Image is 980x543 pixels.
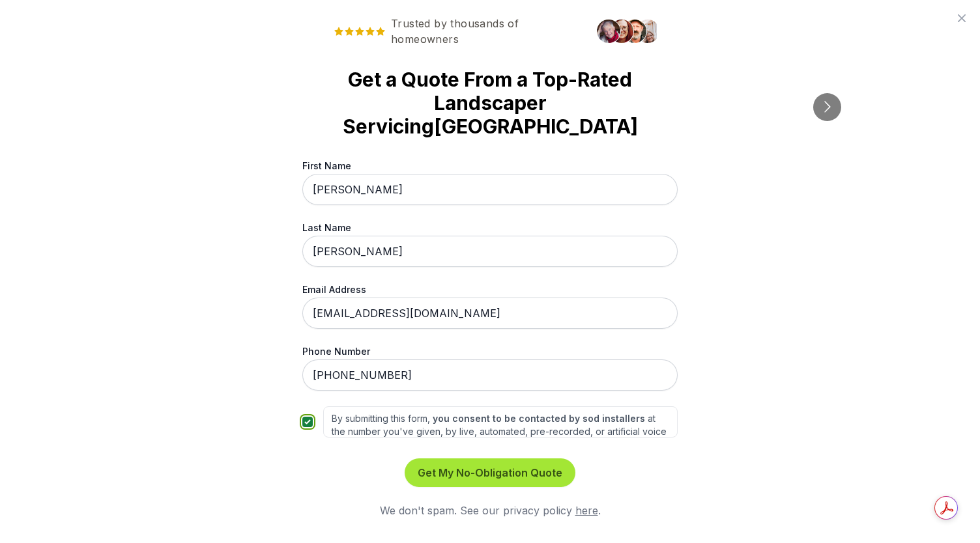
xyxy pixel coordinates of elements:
[323,406,678,438] label: By submitting this form, at the number you've given, by live, automated, pre-recorded, or artific...
[302,298,678,329] input: me@gmail.com
[302,221,678,234] label: Last Name
[323,68,657,138] strong: Get a Quote From a Top-Rated Landscaper Servicing [GEOGRAPHIC_DATA]
[302,344,678,358] label: Phone Number
[302,174,678,205] input: First Name
[813,93,841,121] button: Go to next slide
[302,503,678,518] div: We don't spam. See our privacy policy .
[302,159,678,173] label: First Name
[302,283,678,296] label: Email Address
[323,16,589,47] span: Trusted by thousands of homeowners
[302,359,678,391] input: 555-555-5555
[405,458,575,487] button: Get My No-Obligation Quote
[575,504,598,517] a: here
[302,236,678,267] input: Last Name
[433,413,645,424] strong: you consent to be contacted by sod installers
